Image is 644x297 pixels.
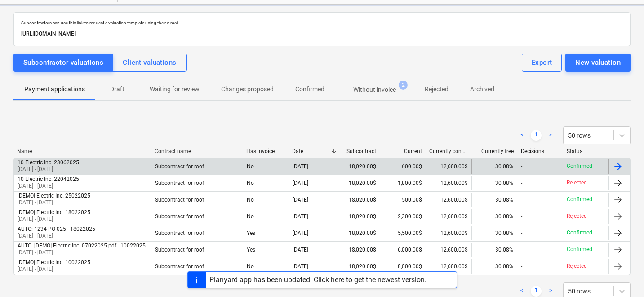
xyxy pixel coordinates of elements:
[243,243,289,257] div: Yes
[293,263,308,270] div: [DATE]
[567,162,592,170] p: Confirmed
[575,57,621,68] div: New valuation
[545,130,556,141] a: Next page
[24,85,85,94] p: Payment applications
[567,148,605,154] div: Status
[243,176,289,190] div: No
[18,249,146,256] p: [DATE] - [DATE]
[380,226,426,240] div: 5,500.00$
[243,209,289,224] div: No
[18,159,79,166] div: 10 Electric Inc. 23062025
[531,130,542,141] a: Page 1 is your current page
[113,54,186,72] button: Client valuations
[18,226,95,232] div: AUTO: 1234-PO-025 - 18022025
[155,247,204,253] div: Subcontract for roof
[380,259,426,274] div: 8,000.00$
[545,286,556,297] a: Next page
[293,180,308,186] div: [DATE]
[567,262,587,270] p: Rejected
[567,179,587,187] p: Rejected
[399,81,408,90] span: 2
[380,193,426,207] div: 500.00$
[18,166,79,173] p: [DATE] - [DATE]
[495,163,513,170] span: 30.08%
[516,286,527,297] a: Previous page
[338,148,376,154] div: Subcontract
[334,176,380,190] div: 18,020.00$
[334,259,380,274] div: 18,020.00$
[567,212,587,220] p: Rejected
[380,176,426,190] div: 1,800.00$
[155,213,204,220] div: Subcontract for roof
[426,259,471,274] div: 12,600.00$
[295,85,324,94] p: Confirmed
[380,243,426,257] div: 6,000.00$
[334,193,380,207] div: 18,020.00$
[21,29,623,39] p: [URL][DOMAIN_NAME]
[531,286,542,297] a: Page 1 is your current page
[470,85,494,94] p: Archived
[495,247,513,253] span: 30.08%
[293,230,308,236] div: [DATE]
[521,197,522,203] div: -
[155,163,204,170] div: Subcontract for roof
[18,199,90,207] p: [DATE] - [DATE]
[567,229,592,237] p: Confirmed
[380,209,426,224] div: 2,300.00$
[155,263,204,270] div: Subcontract for roof
[18,232,95,240] p: [DATE] - [DATE]
[426,209,471,224] div: 12,600.00$
[353,85,396,94] p: Without invoice
[334,159,380,174] div: 18,020.00$
[243,259,289,274] div: No
[292,148,331,154] div: Date
[495,230,513,236] span: 30.08%
[18,193,90,199] div: [DEMO] Electric Inc. 25022025
[18,243,146,249] div: AUTO: [DEMO] Electric Inc. 07022025.pdf - 10022025
[334,226,380,240] div: 18,020.00$
[521,180,522,186] div: -
[155,180,204,186] div: Subcontract for roof
[521,263,522,270] div: -
[155,197,204,203] div: Subcontract for roof
[18,182,79,190] p: [DATE] - [DATE]
[21,20,623,26] p: Subcontractors can use this link to request a valuation template using their e-mail
[383,148,422,154] div: Current
[334,243,380,257] div: 18,020.00$
[495,180,513,186] span: 30.08%
[155,148,239,154] div: Contract name
[334,209,380,224] div: 18,020.00$
[521,163,522,170] div: -
[18,216,90,223] p: [DATE] - [DATE]
[522,54,562,72] button: Export
[246,148,285,154] div: Has invoice
[565,54,631,72] button: New valuation
[13,54,113,72] button: Subcontractor valuations
[293,213,308,220] div: [DATE]
[243,159,289,174] div: No
[426,159,471,174] div: 12,600.00$
[426,243,471,257] div: 12,600.00$
[221,85,274,94] p: Changes proposed
[426,193,471,207] div: 12,600.00$
[18,259,90,265] div: [DEMO] Electric Inc. 10022025
[567,246,592,253] p: Confirmed
[599,254,644,297] iframe: Chat Widget
[567,196,592,203] p: Confirmed
[380,159,426,174] div: 600.00$
[521,213,522,220] div: -
[521,230,522,236] div: -
[429,148,468,154] div: Currently confirmed total
[107,85,128,94] p: Draft
[495,197,513,203] span: 30.08%
[209,275,426,284] div: Planyard app has been updated. Click here to get the newest version.
[150,85,200,94] p: Waiting for review
[532,57,552,68] div: Export
[426,176,471,190] div: 12,600.00$
[18,209,90,216] div: [DEMO] Electric Inc. 18022025
[475,148,514,154] div: Currently free
[425,85,449,94] p: Rejected
[123,57,176,68] div: Client valuations
[495,213,513,220] span: 30.08%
